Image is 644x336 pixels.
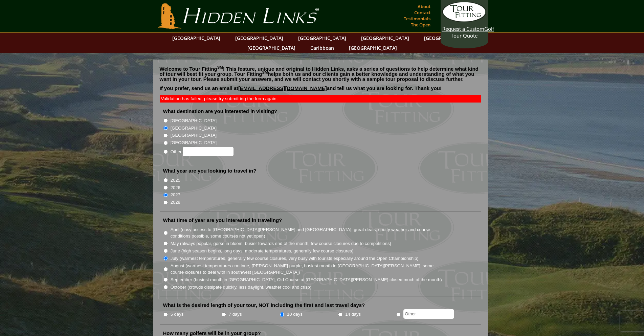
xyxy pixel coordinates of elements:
[171,147,234,156] label: Other:
[413,8,432,17] a: Contact
[421,33,475,43] a: [GEOGRAPHIC_DATA]
[442,25,484,32] span: Request a Custom
[160,86,481,96] p: If you prefer, send us an email at and tell us what you are looking for. Thank you!
[163,217,282,224] label: What time of year are you interested in traveling?
[171,125,217,132] label: [GEOGRAPHIC_DATA]
[171,226,443,240] label: April (easy access to [GEOGRAPHIC_DATA][PERSON_NAME] and [GEOGRAPHIC_DATA], great deals, spotty w...
[262,70,268,74] sup: SM
[402,14,432,23] a: Testimonials
[171,199,180,206] label: 2028
[169,33,224,43] a: [GEOGRAPHIC_DATA]
[217,65,223,69] sup: SM
[160,66,481,82] p: Welcome to Tour Fitting ! This feature, unique and original to Hidden Links, asks a series of que...
[171,132,217,139] label: [GEOGRAPHIC_DATA]
[409,20,432,29] a: The Open
[160,95,481,103] div: Validation has failed, please try submitting the form again.
[346,43,400,53] a: [GEOGRAPHIC_DATA]
[416,2,432,11] a: About
[442,2,486,39] a: Request a CustomGolf Tour Quote
[244,43,299,53] a: [GEOGRAPHIC_DATA]
[171,240,391,247] label: May (always popular, gorse in bloom, busier towards end of the month, few course closures due to ...
[163,302,365,309] label: What is the desired length of your tour, NOT including the first and last travel days?
[171,192,180,198] label: 2027
[171,184,180,191] label: 2026
[171,276,442,283] label: September (busiest month in [GEOGRAPHIC_DATA], Old Course at [GEOGRAPHIC_DATA][PERSON_NAME] close...
[238,85,327,91] a: [EMAIL_ADDRESS][DOMAIN_NAME]
[171,263,443,276] label: August (warmest temperatures continue, [PERSON_NAME] purple, busiest month in [GEOGRAPHIC_DATA][P...
[403,309,454,319] input: Other
[229,311,242,318] label: 7 days
[171,139,217,146] label: [GEOGRAPHIC_DATA]
[171,311,184,318] label: 5 days
[183,147,234,156] input: Other:
[171,255,419,262] label: July (warmest temperatures, generally few course closures, very busy with tourists especially aro...
[163,167,257,174] label: What year are you looking to travel in?
[358,33,413,43] a: [GEOGRAPHIC_DATA]
[232,33,287,43] a: [GEOGRAPHIC_DATA]
[307,43,337,53] a: Caribbean
[163,108,277,115] label: What destination are you interested in visiting?
[171,117,217,124] label: [GEOGRAPHIC_DATA]
[171,248,354,254] label: June (high season begins, long days, moderate temperatures, generally few course closures)
[287,311,303,318] label: 10 days
[171,284,312,291] label: October (crowds dissipate quickly, less daylight, weather cool and crisp)
[345,311,361,318] label: 14 days
[171,177,180,184] label: 2025
[295,33,350,43] a: [GEOGRAPHIC_DATA]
